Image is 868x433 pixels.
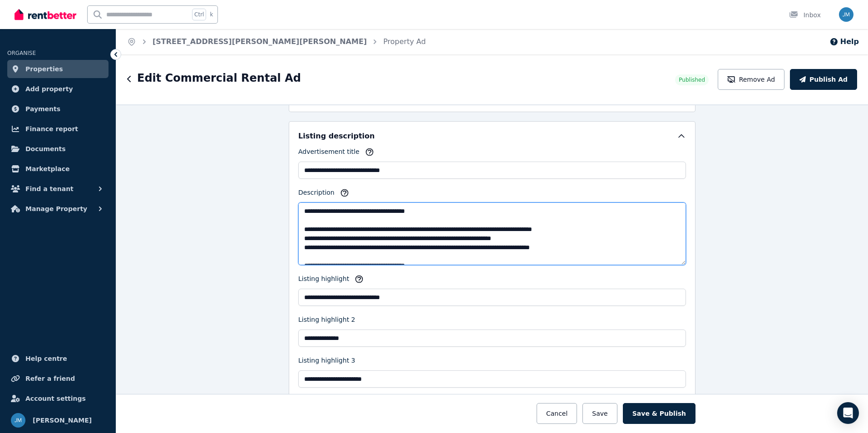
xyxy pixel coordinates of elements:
[537,403,577,424] button: Cancel
[298,131,375,142] h5: Listing description
[7,160,108,178] a: Marketplace
[839,7,853,22] img: Jo Macaione
[25,84,73,94] span: Add property
[7,389,108,408] a: Account settings
[25,393,86,404] span: Account settings
[116,29,437,54] nav: Breadcrumb
[7,100,108,118] a: Payments
[383,37,426,46] a: Property Ad
[25,353,67,364] span: Help centre
[789,10,821,20] div: Inbox
[623,403,695,424] button: Save & Publish
[137,71,301,85] h1: Edit Commercial Rental Ad
[7,369,108,388] a: Refer a friend
[25,163,69,174] span: Marketplace
[192,9,206,20] span: Ctrl
[25,143,66,154] span: Documents
[829,36,859,47] button: Help
[298,356,355,369] label: Listing highlight 3
[7,50,36,56] span: ORGANISE
[7,200,108,218] button: Manage Property
[298,188,335,201] label: Description
[837,402,859,424] div: Open Intercom Messenger
[25,203,87,214] span: Manage Property
[25,373,75,384] span: Refer a friend
[298,315,355,328] label: Listing highlight 2
[15,8,76,21] img: RentBetter
[718,69,784,90] button: Remove Ad
[7,180,108,198] button: Find a tenant
[582,403,617,424] button: Save
[210,11,213,18] span: k
[298,274,349,287] label: Listing highlight
[25,103,60,114] span: Payments
[7,60,108,78] a: Properties
[25,123,78,134] span: Finance report
[298,147,360,160] label: Advertisement title
[25,64,63,74] span: Properties
[25,183,74,194] span: Find a tenant
[11,413,25,428] img: Jo Macaione
[7,349,108,368] a: Help centre
[7,140,108,158] a: Documents
[7,80,108,98] a: Add property
[7,120,108,138] a: Finance report
[679,76,705,84] span: Published
[790,69,857,90] button: Publish Ad
[153,37,367,46] a: [STREET_ADDRESS][PERSON_NAME][PERSON_NAME]
[33,415,92,426] span: [PERSON_NAME]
